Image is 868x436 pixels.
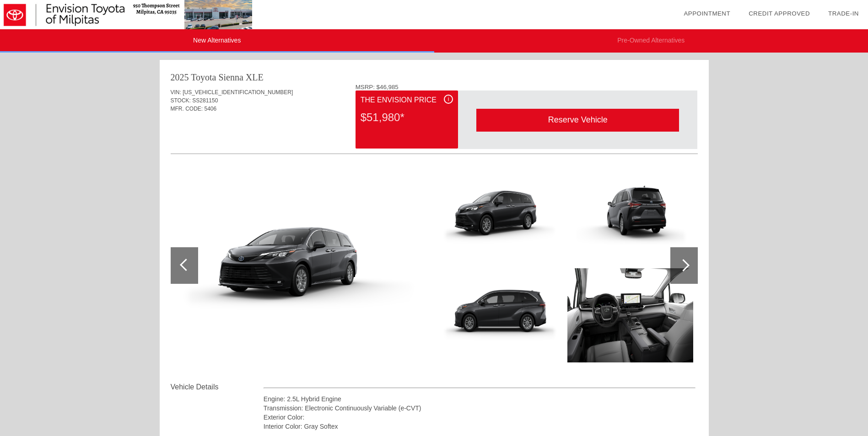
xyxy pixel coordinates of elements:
[444,95,453,104] div: i
[205,106,217,112] span: 5406
[476,109,679,131] div: Reserve Vehicle
[183,89,293,96] span: [US_VEHICLE_IDENTIFICATION_NUMBER]
[567,169,693,263] img: image.png
[828,10,859,17] a: Trade-In
[171,97,191,104] span: STOCK:
[361,106,453,129] div: $51,980*
[356,84,698,90] div: MSRP: $46,985
[264,394,696,404] div: Engine: 2.5L Hybrid Engine
[567,268,693,362] img: image.png
[192,97,218,104] span: SS281150
[171,106,203,112] span: MFR. CODE:
[437,268,563,362] img: image.png
[171,193,430,339] img: image.png
[264,404,696,413] div: Transmission: Electronic Continuously Variable (e-CVT)
[171,382,264,393] div: Vehicle Details
[684,10,730,17] a: Appointment
[171,89,181,96] span: VIN:
[749,10,810,17] a: Credit Approved
[171,127,698,141] div: Quoted on [DATE] 2:32:34 PM
[361,95,453,106] div: The Envision Price
[437,169,563,263] img: image.png
[246,71,264,84] div: XLE
[264,413,696,422] div: Exterior Color:
[264,422,696,431] div: Interior Color: Gray Softex
[171,71,243,84] div: 2025 Toyota Sienna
